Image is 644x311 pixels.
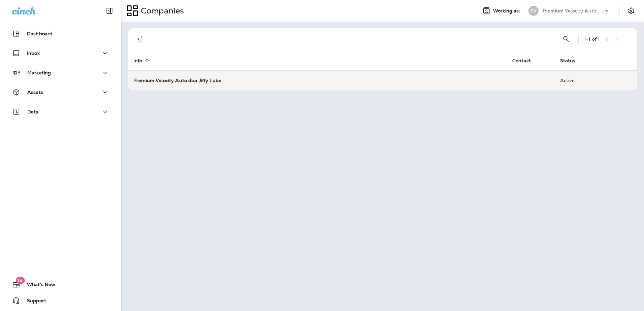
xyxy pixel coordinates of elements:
span: Support [20,298,46,306]
div: PV [528,6,539,16]
p: Premium Velocity Auto dba Jiffy Lube [543,8,603,13]
button: Search Companies [559,32,573,46]
td: Active [555,70,600,91]
span: Status [560,58,584,64]
button: Settings [625,5,637,17]
button: Collapse Sidebar [100,4,119,18]
button: Marketing [7,66,115,79]
span: What's New [20,282,55,290]
button: Filters [133,32,147,46]
strong: Premium Velocity Auto dba Jiffy Lube [133,77,221,83]
p: Dashboard [27,31,53,36]
button: Support [7,294,115,307]
span: Status [560,58,576,64]
button: Inbox [7,46,115,60]
p: Data [27,109,39,114]
div: 1 - 1 of 1 [584,36,600,42]
span: Info [133,58,142,64]
button: Assets [7,85,115,99]
span: Contact [512,58,531,64]
p: Marketing [27,70,51,75]
span: Working as: [493,8,522,14]
button: Dashboard [7,27,115,40]
p: Companies [138,6,184,16]
span: Info [133,58,151,64]
span: Contact [512,58,540,64]
button: 18What's New [7,278,115,291]
p: Inbox [27,50,40,56]
p: Assets [27,90,43,95]
button: Data [7,105,115,118]
span: 18 [15,277,25,284]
